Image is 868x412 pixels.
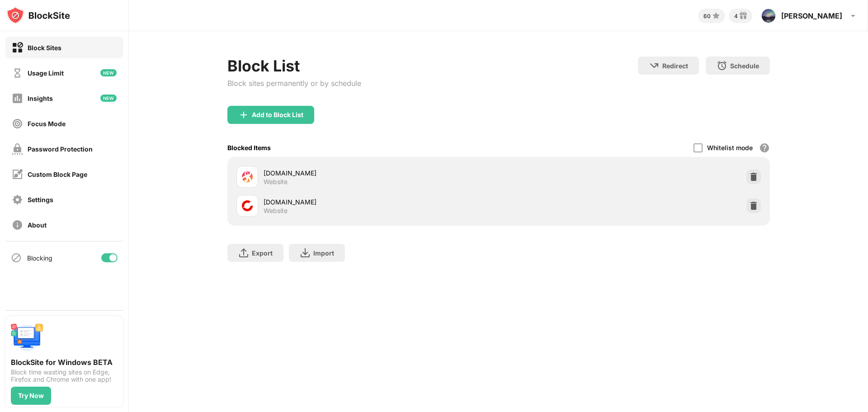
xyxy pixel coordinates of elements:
[12,169,23,180] img: customize-block-page-off.svg
[18,392,44,399] div: Try Now
[734,13,738,19] div: 4
[11,369,118,383] div: Block time wasting sites on Edge, Firefox and Chrome with one app!
[227,57,361,75] div: Block List
[711,10,722,21] img: points-small.svg
[738,10,749,21] img: reward-small.svg
[27,254,52,262] div: Blocking
[28,44,61,52] div: Block Sites
[252,111,303,118] div: Add to Block List
[707,144,753,152] div: Whitelist mode
[227,79,361,88] div: Block sites permanently or by schedule
[227,144,271,152] div: Blocked Items
[242,171,253,182] img: favicons
[703,13,711,19] div: 60
[100,69,117,76] img: new-icon.svg
[662,62,688,70] div: Redirect
[11,252,22,263] img: blocking-icon.svg
[12,42,23,53] img: block-on.svg
[761,9,776,23] img: ACg8ocKH-0z7pDenuiJFe7aXj4dADfZCb5uduNIeRU5di0Dzqavkx3mk=s96-c
[264,197,499,207] div: [DOMAIN_NAME]
[313,249,334,257] div: Import
[28,196,53,204] div: Settings
[100,95,117,102] img: new-icon.svg
[12,67,23,79] img: time-usage-off.svg
[242,200,253,211] img: favicons
[11,322,43,354] img: push-desktop.svg
[6,6,70,24] img: logo-blocksite.svg
[264,207,288,215] div: Website
[28,145,93,153] div: Password Protection
[28,221,47,229] div: About
[11,358,118,367] div: BlockSite for Windows BETA
[12,93,23,104] img: insights-off.svg
[28,69,64,77] div: Usage Limit
[12,143,23,155] img: password-protection-off.svg
[264,178,288,186] div: Website
[252,249,273,257] div: Export
[28,120,66,128] div: Focus Mode
[730,62,759,70] div: Schedule
[12,118,23,129] img: focus-off.svg
[28,95,53,102] div: Insights
[28,170,87,178] div: Custom Block Page
[12,219,23,231] img: about-off.svg
[781,11,842,20] div: [PERSON_NAME]
[264,168,499,178] div: [DOMAIN_NAME]
[12,194,23,205] img: settings-off.svg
